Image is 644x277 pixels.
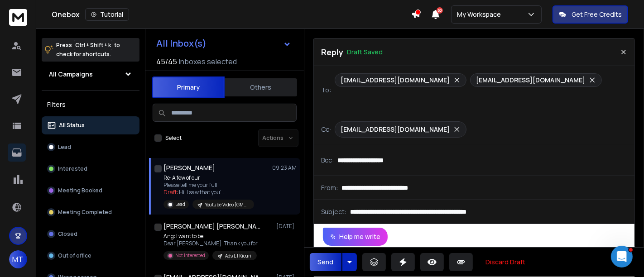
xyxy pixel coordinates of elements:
p: Interested [58,165,87,172]
p: Dear [PERSON_NAME]. Thank you for [163,240,258,247]
button: Get Free Credits [553,5,628,24]
button: Tutorial [85,8,129,21]
button: MT [9,250,27,268]
button: All Status [42,116,139,134]
button: Out of office [42,247,139,265]
p: Out of office [58,252,91,259]
p: To: [321,86,331,95]
h1: All Campaigns [49,70,93,79]
p: My Workspace [457,10,505,19]
p: 09:23 AM [272,164,297,172]
p: Ang: I want to be [163,233,258,240]
button: Lead [42,138,139,156]
button: Interested [42,160,139,178]
div: Onebox [52,8,411,21]
iframe: Intercom live chat [611,246,633,267]
h1: [PERSON_NAME] [163,163,215,172]
button: Meeting Booked [42,181,139,200]
p: Not Interested [175,252,205,259]
p: Subject: [321,207,346,216]
button: Closed [42,225,139,243]
p: Press to check for shortcuts. [56,41,120,59]
h3: Inboxes selected [179,56,237,67]
button: Send [310,253,341,271]
label: Select [165,134,182,142]
p: Cc: [321,125,331,134]
p: [DATE] [276,223,297,230]
p: [EMAIL_ADDRESS][DOMAIN_NAME] [476,76,585,85]
p: [EMAIL_ADDRESS][DOMAIN_NAME] [341,76,450,85]
h3: Filters [42,98,139,111]
span: Ctrl + Shift + k [74,40,112,50]
button: All Inbox(s) [149,34,298,53]
span: Hi, I saw that you’ ... [179,188,226,196]
button: Others [225,77,297,97]
p: Reply [321,46,343,58]
p: Get Free Credits [572,10,622,19]
p: Draft Saved [347,48,383,57]
span: 45 / 45 [156,56,177,67]
button: All Campaigns [42,65,139,83]
p: Meeting Booked [58,187,102,194]
button: Meeting Completed [42,203,139,221]
button: Help me write [323,228,388,246]
span: Draft: [163,188,178,196]
p: Re: A few of our [163,174,254,181]
p: Lead [175,201,185,208]
span: 50 [437,7,443,14]
p: Youtube Video [GMB Affi] [205,201,249,208]
h1: [PERSON_NAME] [PERSON_NAME] [163,222,263,231]
p: Meeting Completed [58,209,112,216]
p: Closed [58,230,77,238]
p: Ads L | Kicuri [225,253,251,259]
p: Lead [58,143,71,151]
p: From: [321,183,338,192]
p: Please tell me your full [163,181,254,189]
button: Primary [152,76,225,98]
button: Discard Draft [478,253,533,271]
p: Bcc: [321,156,334,165]
p: All Status [59,122,85,129]
p: [EMAIL_ADDRESS][DOMAIN_NAME] [341,125,450,134]
h1: All Inbox(s) [156,39,207,48]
